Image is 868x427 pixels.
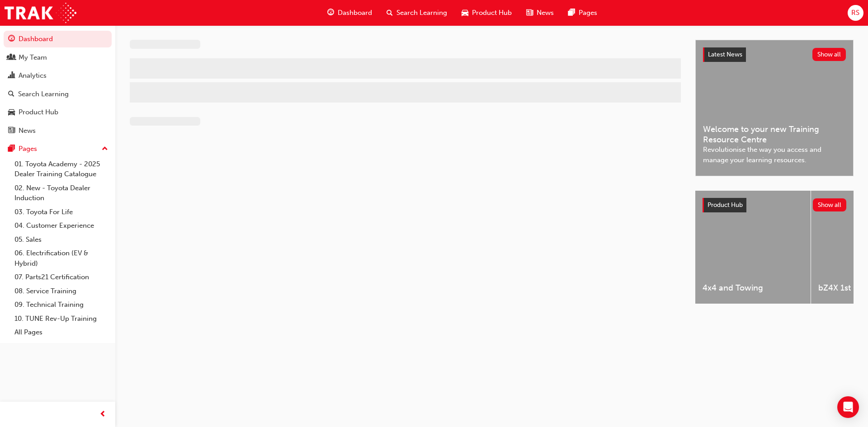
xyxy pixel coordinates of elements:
[703,198,846,212] a: Product HubShow all
[695,40,854,176] a: Latest NewsShow allWelcome to your new Training Resource CentreRevolutionise the way you access a...
[11,219,112,233] a: 04. Customer Experience
[4,104,112,121] a: Product Hub
[8,127,15,135] span: news-icon
[703,283,803,293] span: 4x4 and Towing
[4,122,112,139] a: News
[379,4,454,22] a: search-iconSearch Learning
[4,86,112,103] a: Search Learning
[4,141,112,157] button: Pages
[19,107,58,117] div: Product Hub
[568,7,575,19] span: pages-icon
[338,8,372,18] span: Dashboard
[4,67,112,84] a: Analytics
[703,124,846,145] span: Welcome to your new Training Resource Centre
[327,7,334,19] span: guage-icon
[19,52,47,63] div: My Team
[703,145,846,165] span: Revolutionise the way you access and manage your learning resources.
[11,246,112,270] a: 06. Electrification (EV & Hybrid)
[11,205,112,219] a: 03. Toyota For Life
[579,8,597,18] span: Pages
[11,157,112,181] a: 01. Toyota Academy - 2025 Dealer Training Catalogue
[813,198,847,211] button: Show all
[11,181,112,205] a: 02. New - Toyota Dealer Induction
[5,3,76,23] img: Trak
[519,4,561,22] a: news-iconNews
[851,8,859,18] span: RS
[8,145,15,153] span: pages-icon
[11,325,112,339] a: All Pages
[708,201,743,209] span: Product Hub
[837,396,859,418] div: Open Intercom Messenger
[396,8,447,18] span: Search Learning
[11,233,112,247] a: 05. Sales
[11,270,112,284] a: 07. Parts21 Certification
[8,72,15,80] span: chart-icon
[561,4,604,22] a: pages-iconPages
[18,89,69,99] div: Search Learning
[11,312,112,326] a: 10. TUNE Rev-Up Training
[387,7,393,19] span: search-icon
[99,409,106,420] span: prev-icon
[695,191,811,304] a: 4x4 and Towing
[8,54,15,62] span: people-icon
[102,143,108,155] span: up-icon
[19,126,36,136] div: News
[537,8,554,18] span: News
[708,51,742,58] span: Latest News
[4,31,112,47] a: Dashboard
[472,8,512,18] span: Product Hub
[19,70,47,81] div: Analytics
[8,90,14,99] span: search-icon
[703,47,846,62] a: Latest NewsShow all
[11,298,112,312] a: 09. Technical Training
[848,5,863,21] button: RS
[4,29,112,141] button: DashboardMy TeamAnalyticsSearch LearningProduct HubNews
[19,144,37,154] div: Pages
[526,7,533,19] span: news-icon
[454,4,519,22] a: car-iconProduct Hub
[320,4,379,22] a: guage-iconDashboard
[8,108,15,117] span: car-icon
[4,49,112,66] a: My Team
[812,48,846,61] button: Show all
[462,7,468,19] span: car-icon
[8,35,15,43] span: guage-icon
[11,284,112,298] a: 08. Service Training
